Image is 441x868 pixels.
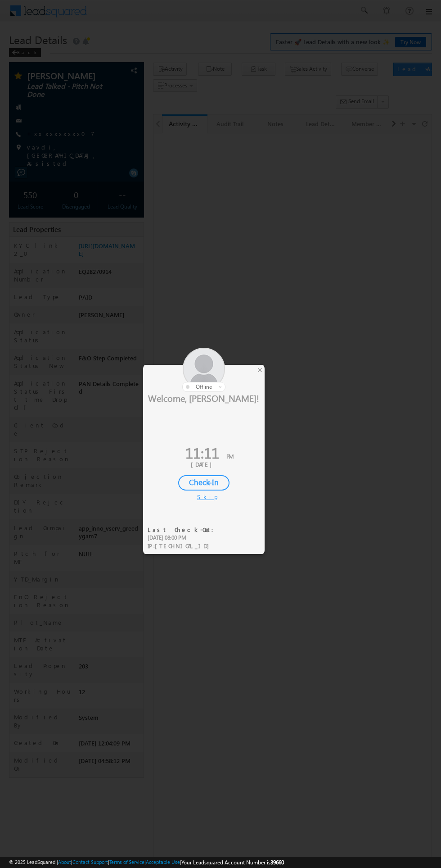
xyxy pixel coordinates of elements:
a: About [58,859,71,865]
span: [TECHNICAL_ID] [155,542,214,550]
span: © 2025 LeadSquared | | | | | [9,858,284,867]
div: × [255,365,265,375]
a: Terms of Service [109,859,144,865]
span: offline [196,383,212,390]
div: [DATE] 08:00 PM [148,534,219,542]
div: [DATE] [150,460,258,468]
span: PM [226,452,234,460]
a: Contact Support [72,859,108,865]
span: 39660 [270,859,284,866]
span: 11:11 [185,442,219,463]
div: Skip [197,493,211,501]
div: IP : [148,542,219,550]
div: Check-In [178,475,229,491]
span: Your Leadsquared Account Number is [181,859,284,866]
a: Acceptable Use [146,859,180,865]
div: Welcome, [PERSON_NAME]! [143,392,265,404]
div: Last Check-Out: [148,526,219,534]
